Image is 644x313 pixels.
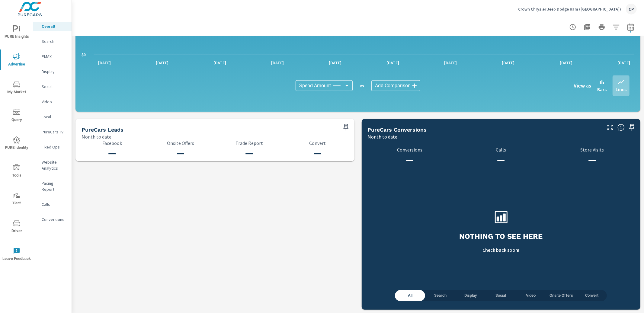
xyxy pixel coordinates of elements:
div: Add Comparison [371,80,420,91]
p: Facebook [82,140,143,146]
p: [DATE] [94,60,115,66]
p: [DATE] [382,60,403,66]
p: Fixed Ops [42,144,67,150]
div: PMAX [33,52,72,61]
p: PMAX [42,53,67,59]
div: Calls [33,200,72,209]
p: [DATE] [325,60,346,66]
span: Driver [2,220,31,235]
span: Save this to your personalized report [341,123,351,132]
text: $0 [82,53,86,57]
p: Conversions [368,147,452,152]
p: [DATE] [440,60,461,66]
p: Bars [597,86,607,93]
div: Display [33,67,72,76]
h6: View as [574,83,591,89]
div: CP [626,4,637,14]
div: nav menu [0,18,33,268]
p: Trade Report [219,140,280,146]
p: Pacing Report [42,180,67,192]
p: PureCars TV [42,129,67,135]
span: Search [429,292,452,299]
p: vs [353,83,371,88]
h3: — [368,155,452,165]
p: [DATE] [209,60,230,66]
span: Understand conversion over the selected time range. [617,124,625,131]
span: PURE Identity [2,136,31,151]
div: Local [33,112,72,121]
span: Query [2,109,31,123]
div: PureCars TV [33,127,72,136]
span: Convert [580,292,603,299]
div: Website Analytics [33,158,72,173]
button: Make Fullscreen [605,123,615,132]
p: Website Analytics [42,159,67,171]
p: [DATE] [613,60,634,66]
p: Conversions [42,216,67,222]
div: Fixed Ops [33,142,72,152]
span: Leave Feedback [2,248,31,262]
span: Display [459,292,482,299]
button: Apply Filters [610,21,622,33]
span: Advertise [2,53,31,68]
span: My Market [2,81,31,96]
button: Print Report [596,21,608,33]
p: Month to date [368,133,398,140]
div: Video [33,97,72,106]
button: "Export Report to PDF" [581,21,593,33]
h3: — [82,148,143,158]
p: Search [42,38,67,44]
p: Month to date [82,133,111,140]
div: Overall [33,22,72,31]
p: Calls [42,201,67,207]
div: Pacing Report [33,179,72,194]
h3: — [459,155,543,165]
p: [DATE] [498,60,519,66]
span: Add Comparison [375,83,411,89]
h3: — [287,148,348,158]
span: Spend Amount [299,83,331,89]
button: Select Date Range [625,21,637,33]
p: [DATE] [556,60,577,66]
p: Check back soon! [482,246,519,254]
p: Video [42,99,67,105]
h3: Nothing to see here [459,231,543,241]
p: Overall [42,23,67,29]
span: Save this to your personalized report [627,123,637,132]
p: Convert [287,140,348,146]
p: Store Visits [547,147,638,152]
p: [DATE] [152,60,173,66]
h3: — [219,148,280,158]
p: Lines [616,86,626,93]
div: Search [33,37,72,46]
p: Social [42,84,67,90]
h3: — [150,148,211,158]
h5: PureCars Conversions [368,126,427,133]
h3: — [547,155,638,165]
h5: PureCars Leads [82,126,123,133]
p: [DATE] [267,60,288,66]
p: Display [42,69,67,75]
div: Social [33,82,72,91]
p: Local [42,114,67,120]
span: Tools [2,164,31,179]
p: Calls [459,147,543,152]
p: Crown Chrysler Jeep Dodge Ram ([GEOGRAPHIC_DATA]) [518,6,621,12]
span: Onsite Offers [549,292,573,299]
span: Tier2 [2,192,31,207]
span: Video [519,292,542,299]
span: Social [489,292,512,299]
span: All [399,292,421,299]
div: Conversions [33,215,72,224]
p: Onsite Offers [150,140,211,146]
span: PURE Insights [2,25,31,40]
div: Spend Amount [296,80,353,91]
